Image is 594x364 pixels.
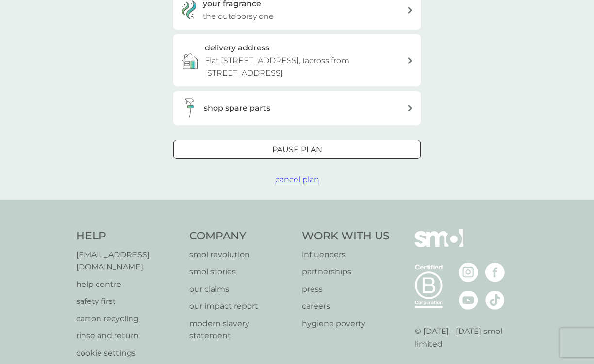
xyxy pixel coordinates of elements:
[302,229,390,244] h4: Work With Us
[275,174,319,186] button: cancel plan
[189,283,293,296] a: our claims
[485,263,505,282] img: visit the smol Facebook page
[204,102,270,114] h3: shop spare parts
[189,229,293,244] h4: Company
[275,175,319,184] span: cancel plan
[459,263,478,282] img: visit the smol Instagram page
[302,300,390,313] a: careers
[415,325,518,350] p: © [DATE] - [DATE] smol limited
[203,10,274,23] p: the outdoorsy one
[173,140,421,159] button: Pause plan
[302,283,390,296] a: press
[205,42,269,54] h3: delivery address
[76,313,180,325] a: carton recycling
[76,249,180,273] a: [EMAIL_ADDRESS][DOMAIN_NAME]
[189,249,293,261] a: smol revolution
[205,54,407,79] p: Flat [STREET_ADDRESS], (across from [STREET_ADDRESS]
[76,229,180,244] h4: Help
[76,278,180,291] a: help centre
[459,290,478,310] img: visit the smol Youtube page
[272,143,322,156] p: Pause plan
[302,249,390,261] a: influencers
[173,34,421,86] a: delivery addressFlat [STREET_ADDRESS], (across from [STREET_ADDRESS]
[76,295,180,308] a: safety first
[189,317,293,342] a: modern slavery statement
[76,347,180,360] a: cookie settings
[485,290,505,310] img: visit the smol Tiktok page
[76,330,180,342] a: rinse and return
[189,300,293,313] a: our impact report
[302,317,390,330] a: hygiene poverty
[415,229,463,262] img: smol
[189,266,293,278] a: smol stories
[173,91,421,125] button: shop spare parts
[302,266,390,278] a: partnerships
